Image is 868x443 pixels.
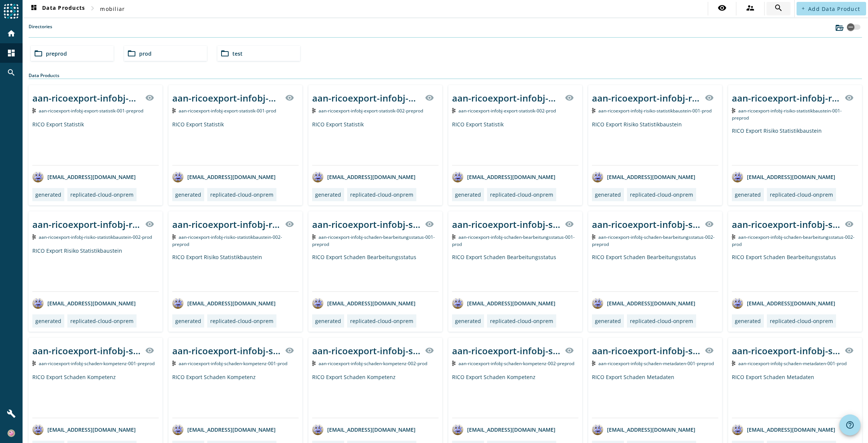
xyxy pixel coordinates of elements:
mat-icon: visibility [145,346,154,355]
div: aan-ricoexport-infobj-export-statistik-002-_stage_ [452,92,560,104]
img: avatar [172,171,184,182]
mat-icon: visibility [285,346,294,355]
span: preprod [46,50,67,57]
img: Kafka Topic: aan-ricoexport-infobj-export-statistik-001-preprod [32,108,36,113]
mat-icon: search [7,68,16,77]
div: aan-ricoexport-infobj-risiko-statistikbaustein-002-_stage_ [32,218,141,231]
div: aan-ricoexport-infobj-schaden-kompetenz-001-_stage_ [32,344,141,357]
div: RICO Export Schaden Kompetenz [452,373,578,418]
mat-icon: build [7,409,16,418]
span: Kafka Topic: aan-ricoexport-infobj-schaden-bearbeitungsstatus-002-preprod [592,234,715,247]
span: Kafka Topic: aan-ricoexport-infobj-risiko-statistikbaustein-001-prod [598,108,712,114]
div: aan-ricoexport-infobj-schaden-bearbeitungsstatus-002-_stage_ [592,218,700,231]
img: Kafka Topic: aan-ricoexport-infobj-risiko-statistikbaustein-001-prod [592,108,595,113]
div: RICO Export Schaden Kompetenz [32,373,159,418]
div: aan-ricoexport-infobj-schaden-kompetenz-002-_stage_ [312,344,420,357]
div: [EMAIL_ADDRESS][DOMAIN_NAME] [32,171,136,182]
button: Add Data Product [797,2,866,15]
span: test [232,50,243,57]
button: Data Products [26,2,88,15]
mat-icon: folder_open [220,49,229,58]
div: replicated-cloud-onprem [490,191,553,198]
div: generated [175,191,201,198]
span: Kafka Topic: aan-ricoexport-infobj-risiko-statistikbaustein-001-preprod [732,108,842,121]
div: aan-ricoexport-infobj-schaden-bearbeitungsstatus-001-_stage_ [452,218,560,231]
img: Kafka Topic: aan-ricoexport-infobj-risiko-statistikbaustein-002-preprod [172,234,176,240]
mat-icon: visibility [845,220,854,229]
div: [EMAIL_ADDRESS][DOMAIN_NAME] [452,424,555,435]
div: aan-ricoexport-infobj-schaden-kompetenz-002-_stage_ [452,344,560,357]
div: generated [315,191,341,198]
div: aan-ricoexport-infobj-export-statistik-001-_stage_ [172,92,281,104]
mat-icon: folder_open [34,49,43,58]
span: Kafka Topic: aan-ricoexport-infobj-schaden-kompetenz-002-preprod [458,360,574,367]
div: generated [735,191,761,198]
mat-icon: visibility [705,346,714,355]
mat-icon: help_outline [845,420,854,429]
img: Kafka Topic: aan-ricoexport-infobj-risiko-statistikbaustein-001-preprod [732,108,735,113]
div: replicated-cloud-onprem [350,317,413,325]
img: spoud-logo.svg [4,4,19,19]
span: Kafka Topic: aan-ricoexport-infobj-schaden-kompetenz-001-preprod [39,360,155,367]
span: Kafka Topic: aan-ricoexport-infobj-export-statistik-001-preprod [39,108,143,114]
img: Kafka Topic: aan-ricoexport-infobj-export-statistik-002-preprod [312,108,316,113]
div: [EMAIL_ADDRESS][DOMAIN_NAME] [732,171,835,182]
div: generated [595,317,621,325]
div: RICO Export Risiko Statistikbaustein [32,247,159,291]
div: generated [315,317,341,325]
div: RICO Export Risiko Statistikbaustein [172,253,299,291]
mat-icon: visibility [845,346,854,355]
div: RICO Export Statistik [452,121,578,165]
div: RICO Export Schaden Bearbeitungsstatus [312,253,439,291]
div: RICO Export Risiko Statistikbaustein [732,127,858,165]
div: aan-ricoexport-infobj-risiko-statistikbaustein-002-_stage_ [172,218,281,231]
div: replicated-cloud-onprem [70,317,134,325]
div: RICO Export Statistik [32,121,159,165]
div: RICO Export Schaden Kompetenz [312,373,439,418]
div: aan-ricoexport-infobj-schaden-kompetenz-001-_stage_ [172,344,281,357]
div: aan-ricoexport-infobj-schaden-bearbeitungsstatus-002-_stage_ [732,218,840,231]
img: Kafka Topic: aan-ricoexport-infobj-schaden-bearbeitungsstatus-001-preprod [312,234,316,240]
img: Kafka Topic: aan-ricoexport-infobj-schaden-metadaten-001-preprod [592,361,595,366]
img: Kafka Topic: aan-ricoexport-infobj-schaden-metadaten-001-prod [732,361,735,366]
div: [EMAIL_ADDRESS][DOMAIN_NAME] [312,424,416,435]
span: Add Data Product [808,5,860,12]
div: generated [455,191,481,198]
div: RICO Export Schaden Bearbeitungsstatus [452,253,578,291]
mat-icon: chevron_right [88,4,97,13]
div: replicated-cloud-onprem [490,317,553,325]
div: [EMAIL_ADDRESS][DOMAIN_NAME] [592,297,695,309]
span: Kafka Topic: aan-ricoexport-infobj-schaden-bearbeitungsstatus-001-prod [452,234,575,247]
div: replicated-cloud-onprem [630,191,693,198]
mat-icon: visibility [425,346,434,355]
img: avatar [32,171,44,182]
mat-icon: visibility [845,93,854,102]
div: aan-ricoexport-infobj-export-statistik-002-_stage_ [312,92,420,104]
mat-icon: visibility [565,346,574,355]
span: Kafka Topic: aan-ricoexport-infobj-risiko-statistikbaustein-002-preprod [172,234,282,247]
div: [EMAIL_ADDRESS][DOMAIN_NAME] [312,171,416,182]
div: aan-ricoexport-infobj-schaden-metadaten-001-_stage_ [592,344,700,357]
div: RICO Export Statistik [312,121,439,165]
mat-icon: supervisor_account [746,3,755,12]
div: RICO Export Schaden Bearbeitungsstatus [592,253,718,291]
img: Kafka Topic: aan-ricoexport-infobj-schaden-kompetenz-002-preprod [452,361,455,366]
img: Kafka Topic: aan-ricoexport-infobj-schaden-kompetenz-001-preprod [32,361,36,366]
span: Kafka Topic: aan-ricoexport-infobj-schaden-bearbeitungsstatus-002-prod [732,234,854,247]
div: [EMAIL_ADDRESS][DOMAIN_NAME] [32,424,136,435]
mat-icon: visibility [705,220,714,229]
mat-icon: add [801,6,805,11]
img: avatar [452,424,463,435]
div: aan-ricoexport-infobj-risiko-statistikbaustein-001-_stage_ [592,92,700,104]
img: avatar [592,424,603,435]
div: replicated-cloud-onprem [770,317,833,325]
div: generated [455,317,481,325]
mat-icon: home [7,29,16,38]
img: avatar [172,424,184,435]
div: replicated-cloud-onprem [630,317,693,325]
img: avatar [452,297,463,309]
span: Kafka Topic: aan-ricoexport-infobj-export-statistik-002-preprod [319,108,423,114]
span: Kafka Topic: aan-ricoexport-infobj-risiko-statistikbaustein-002-prod [39,234,152,240]
mat-icon: visibility [425,93,434,102]
div: [EMAIL_ADDRESS][DOMAIN_NAME] [172,424,276,435]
